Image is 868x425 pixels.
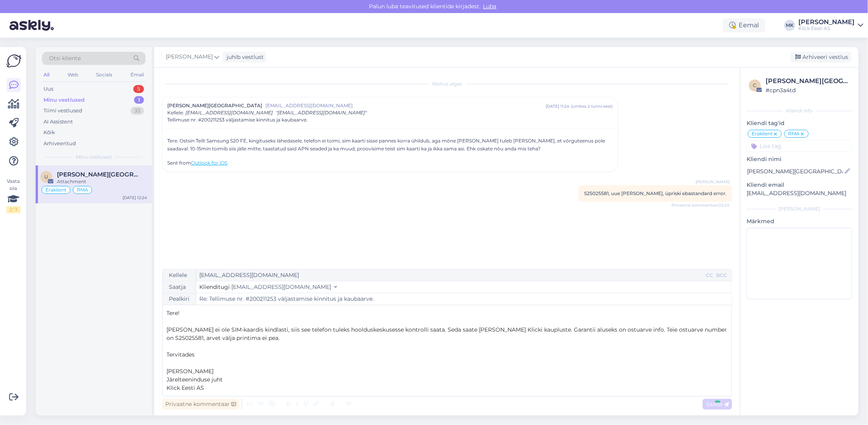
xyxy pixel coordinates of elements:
[167,102,262,109] span: [PERSON_NAME][GEOGRAPHIC_DATA]
[571,103,613,109] div: ( umbes 2 tunni eest )
[798,25,855,32] div: Klick Eesti AS
[223,53,264,61] div: juhib vestlust
[167,116,308,123] span: Tellimuse nr. #200211253 väljastamise kinnitus ja kaubaarve.
[43,140,76,148] div: Arhiveeritud
[752,131,773,136] span: Eraklient
[44,174,48,180] span: U
[747,119,852,127] p: Kliendi tag'id
[43,85,53,93] div: Uus
[784,20,795,31] div: MK
[191,160,227,166] a: Outlook for iOS
[747,181,852,189] p: Kliendi email
[6,206,21,213] div: 2 / 3
[747,167,843,176] input: Lisa nimi
[546,103,569,109] div: [DATE] 11:24
[167,159,613,167] div: Sent from
[747,217,852,226] p: Märkmed
[747,189,852,197] p: [EMAIL_ADDRESS][DOMAIN_NAME]
[798,19,863,32] a: [PERSON_NAME]Klick Eesti AS
[76,154,112,161] span: Minu vestlused
[696,179,730,185] span: [PERSON_NAME]
[162,80,732,87] div: Vestlus algas
[798,19,855,25] div: [PERSON_NAME]
[134,96,144,104] div: 1
[166,53,213,61] span: [PERSON_NAME]
[747,205,852,212] div: [PERSON_NAME]
[747,155,852,163] p: Kliendi nimi
[766,76,850,86] div: [PERSON_NAME][GEOGRAPHIC_DATA]
[95,70,114,80] div: Socials
[481,3,499,10] span: Luba
[42,70,51,80] div: All
[77,188,88,192] span: RMA
[43,129,55,137] div: Kõik
[123,195,147,201] div: [DATE] 12:24
[57,178,147,185] div: Attachment
[45,188,66,192] span: Eraklient
[790,52,851,63] div: Arhiveeri vestlus
[129,70,146,80] div: Email
[747,140,852,152] input: Lisa tag
[276,110,367,116] span: "[EMAIL_ADDRESS][DOMAIN_NAME]"
[6,53,21,68] img: Askly Logo
[43,118,73,126] div: AI Assistent
[49,54,81,63] span: Otsi kliente
[133,85,144,93] div: 5
[57,171,139,178] span: Uku Uusmaa
[265,102,546,109] span: [EMAIL_ADDRESS][DOMAIN_NAME]
[747,107,852,114] div: Kliendi info
[766,86,850,95] div: # cpn3a4td
[167,136,613,152] div: Tere. Ostsin Teilt Samsung S20 FE, kingituseks lähedasele, telefon ei toimi, sim kaarti sisse pan...
[753,82,757,88] span: c
[671,202,730,208] span: Privaatne kommentaar | 12:24
[6,178,21,213] div: Vaata siia
[130,107,144,115] div: 33
[723,18,765,32] div: Eemal
[185,110,273,116] span: [EMAIL_ADDRESS][DOMAIN_NAME]
[584,190,726,196] span: S25025581, uue [PERSON_NAME], üpriski ebastandard error.
[43,107,82,115] div: Tiimi vestlused
[788,131,800,136] span: RMA
[43,96,85,104] div: Minu vestlused
[167,110,184,116] span: Kellele :
[66,70,80,80] div: Web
